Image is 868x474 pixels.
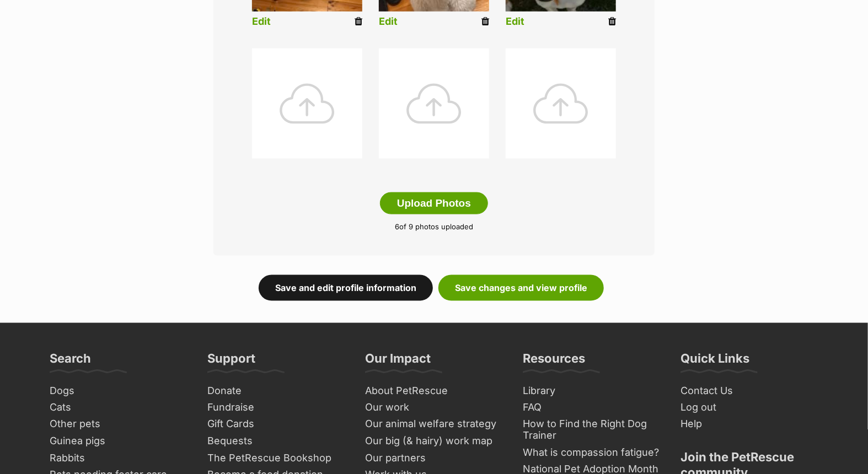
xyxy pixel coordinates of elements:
[518,399,665,416] a: FAQ
[203,383,350,400] a: Donate
[203,416,350,433] a: Gift Cards
[506,16,524,28] a: Edit
[676,416,823,433] a: Help
[676,399,823,416] a: Log out
[681,351,749,373] h3: Quick Links
[203,433,350,450] a: Bequests
[518,383,665,400] a: Library
[45,433,192,450] a: Guinea pigs
[676,383,823,400] a: Contact Us
[523,351,585,373] h3: Resources
[380,192,488,214] button: Upload Photos
[203,450,350,467] a: The PetRescue Bookshop
[395,222,399,231] span: 6
[45,450,192,467] a: Rabbits
[207,351,255,373] h3: Support
[259,275,433,300] a: Save and edit profile information
[361,399,507,416] a: Our work
[45,416,192,433] a: Other pets
[518,445,665,462] a: What is compassion fatigue?
[361,433,507,450] a: Our big (& hairy) work map
[361,416,507,433] a: Our animal welfare strategy
[230,222,638,233] p: of 9 photos uploaded
[518,416,665,444] a: How to Find the Right Dog Trainer
[438,275,604,300] a: Save changes and view profile
[252,16,271,28] a: Edit
[50,351,91,373] h3: Search
[365,351,431,373] h3: Our Impact
[379,16,398,28] a: Edit
[361,383,507,400] a: About PetRescue
[45,383,192,400] a: Dogs
[361,450,507,467] a: Our partners
[203,399,350,416] a: Fundraise
[45,399,192,416] a: Cats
